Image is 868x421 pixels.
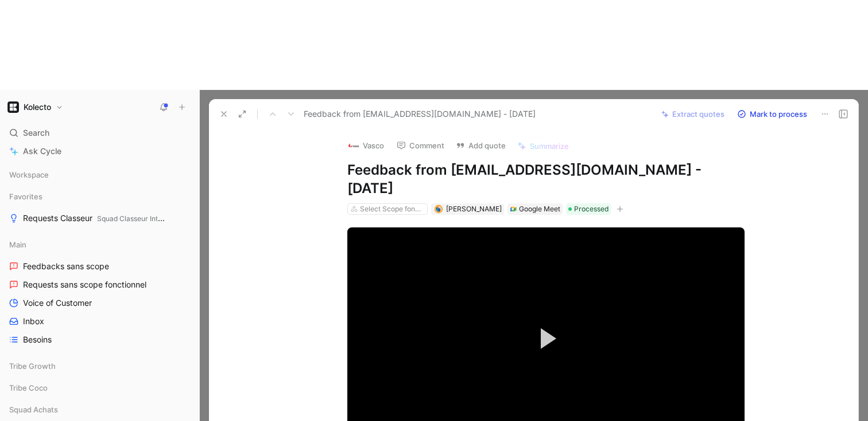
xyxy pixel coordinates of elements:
[24,102,51,112] h1: Kolecto
[392,137,449,154] button: Comment
[304,107,536,121] span: Feedback from [EMAIL_ADDRESS][DOMAIN_NAME] - [DATE]
[9,404,58,415] span: Squad Achats
[348,140,359,151] img: logo
[5,236,195,348] div: MainFeedbacks sans scopeRequests sans scope fonctionnelVoice of CustomerInboxBesoins
[5,124,195,141] div: Search
[7,101,19,113] img: Kolecto
[566,203,611,215] div: Processed
[23,213,167,225] span: Requests Classeur
[23,144,61,158] span: Ask Cycle
[732,106,812,122] button: Mark to process
[5,210,195,227] a: Requests ClasseurSquad Classeur Intelligent
[5,166,195,183] div: Workspace
[360,203,424,215] div: Select Scope fonctionnels
[519,203,560,215] div: Google Meet
[5,258,195,275] a: Feedbacks sans scope
[23,297,92,309] span: Voice of Customer
[656,106,730,122] button: Extract quotes
[9,382,48,394] span: Tribe Coco
[446,204,502,213] span: [PERSON_NAME]
[23,316,44,327] span: Inbox
[5,379,195,400] div: Tribe Coco
[5,357,195,378] div: Tribe Growth
[5,294,195,312] a: Voice of Customer
[5,236,195,253] div: Main
[23,261,109,272] span: Feedbacks sans scope
[574,203,609,215] span: Processed
[5,99,66,115] button: KolectoKolecto
[451,137,511,154] button: Add quote
[5,401,195,418] div: Squad Achats
[5,276,195,293] a: Requests sans scope fonctionnel
[5,357,195,375] div: Tribe Growth
[9,239,26,250] span: Main
[520,313,572,364] button: Play Video
[97,214,181,223] span: Squad Classeur Intelligent
[5,143,195,160] a: Ask Cycle
[5,313,195,330] a: Inbox
[9,360,56,372] span: Tribe Growth
[5,188,195,205] div: Favorites
[343,137,389,154] button: logoVasco
[23,126,49,140] span: Search
[512,138,574,154] button: Summarize
[5,331,195,348] a: Besoins
[9,169,49,180] span: Workspace
[530,141,569,151] span: Summarize
[23,334,52,345] span: Besoins
[435,206,441,212] img: avatar
[9,191,42,202] span: Favorites
[347,161,745,198] h1: Feedback from [EMAIL_ADDRESS][DOMAIN_NAME] - [DATE]
[23,279,146,290] span: Requests sans scope fonctionnel
[5,379,195,396] div: Tribe Coco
